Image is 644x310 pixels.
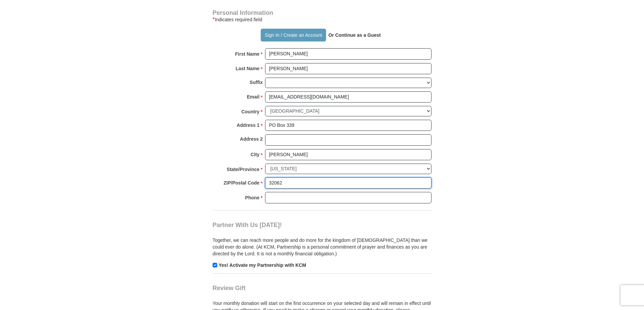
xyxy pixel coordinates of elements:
[213,285,246,291] span: Review Gift
[213,222,282,228] span: Partner With Us [DATE]!
[240,134,263,144] strong: Address 2
[237,120,260,130] strong: Address 1
[213,10,431,16] h4: Personal Information
[224,178,260,188] strong: ZIP/Postal Code
[247,92,259,102] strong: Email
[261,29,326,41] button: Sign In / Create an Account
[227,165,259,174] strong: State/Province
[213,237,431,257] p: Together, we can reach more people and do more for the kingdom of [DEMOGRAPHIC_DATA] than we coul...
[219,262,306,268] strong: Yes! Activate my Partnership with KCM
[250,78,263,87] strong: Suffix
[235,49,259,59] strong: First Name
[251,150,259,159] strong: City
[245,193,260,202] strong: Phone
[236,64,260,73] strong: Last Name
[328,32,381,38] strong: Or Continue as a Guest
[241,107,260,116] strong: Country
[213,16,431,24] div: Indicates required field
